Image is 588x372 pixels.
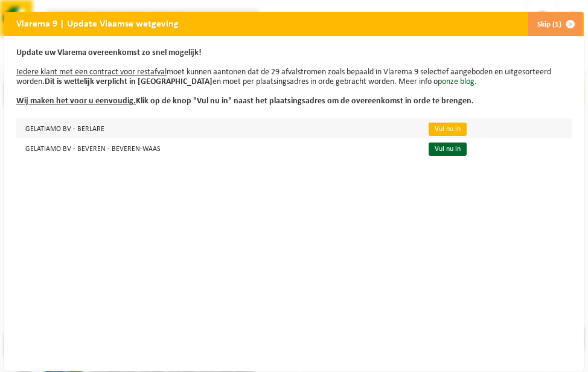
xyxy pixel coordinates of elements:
b: Dit is wettelijk verplicht in [GEOGRAPHIC_DATA] [45,77,213,86]
td: GELATIAMO BV - BEVEREN - BEVEREN-WAAS [16,138,418,158]
a: Vul nu in [429,143,467,156]
a: onze blog. [442,77,477,86]
p: moet kunnen aantonen dat de 29 afvalstromen zoals bepaald in Vlarema 9 selectief aangeboden en ui... [16,48,572,106]
b: Update uw Vlarema overeenkomst zo snel mogelijk! [16,48,202,57]
a: Vul nu in [429,123,467,136]
button: Skip (1) [528,12,583,36]
td: GELATIAMO BV - BERLARE [16,118,418,138]
h2: Vlarema 9 | Update Vlaamse wetgeving [4,12,191,35]
u: Iedere klant met een contract voor restafval [16,68,167,77]
u: Wij maken het voor u eenvoudig. [16,97,136,106]
b: Klik op de knop "Vul nu in" naast het plaatsingsadres om de overeenkomst in orde te brengen. [16,97,474,106]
